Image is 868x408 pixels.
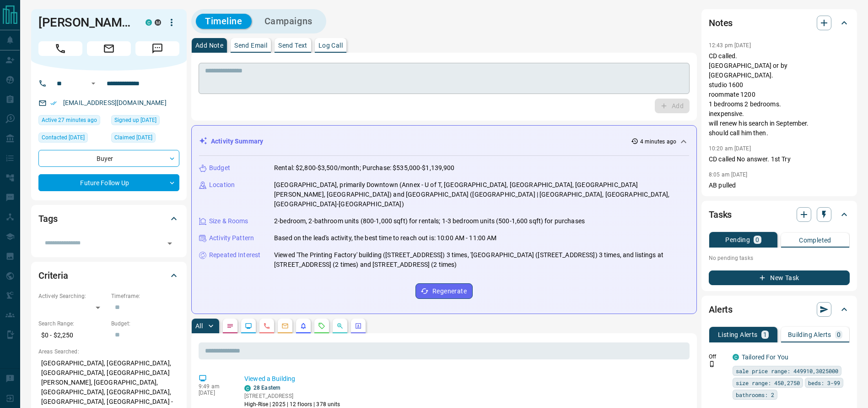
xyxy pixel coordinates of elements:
p: Off [709,353,727,361]
svg: Push Notification Only [709,361,715,367]
svg: Emails [281,322,289,330]
svg: Agent Actions [355,322,362,330]
h2: Criteria [38,268,68,283]
svg: Lead Browsing Activity [245,322,252,330]
p: Viewed 'The Printing Factory' building ([STREET_ADDRESS]) 3 times, '[GEOGRAPHIC_DATA] ([STREET_AD... [274,250,689,270]
span: Active 27 minutes ago [42,116,97,125]
p: 2-bedroom, 2-bathroom units (800-1,000 sqft) for rentals; 1-3 bedroom units (500-1,600 sqft) for ... [274,216,585,226]
h2: Tasks [709,207,732,222]
div: Alerts [709,298,850,320]
h2: Tags [38,211,57,226]
p: Based on the lead's activity, the best time to reach out is: 10:00 AM - 11:00 AM [274,233,497,243]
span: Call [38,41,82,56]
div: Fri Jan 03 2025 [111,115,179,128]
svg: Listing Alerts [300,322,307,330]
svg: Notes [226,322,234,330]
p: Send Email [234,42,267,49]
p: Size & Rooms [209,216,248,226]
span: beds: 3-99 [808,378,840,387]
p: Completed [799,237,831,243]
p: Search Range: [38,320,107,328]
div: Future Follow Up [38,174,179,191]
p: Add Note [195,42,223,49]
p: $0 - $2,250 [38,328,107,343]
p: Timeframe: [111,292,179,300]
p: CD called No answer. 1st Try [709,154,850,164]
span: bathrooms: 2 [736,390,774,399]
p: 12:43 pm [DATE] [709,42,751,49]
span: Message [135,41,179,56]
div: condos.ca [146,19,152,26]
a: 28 Eastern [253,385,280,391]
span: Signed up [DATE] [114,116,156,125]
a: Tailored For You [742,353,788,361]
a: [EMAIL_ADDRESS][DOMAIN_NAME] [63,99,167,106]
p: Pending [725,237,750,243]
button: New Task [709,270,850,285]
button: Timeline [196,14,252,29]
p: [STREET_ADDRESS] [244,392,340,400]
h2: Alerts [709,302,733,317]
div: Criteria [38,265,179,287]
h1: [PERSON_NAME] [38,15,132,30]
span: Email [87,41,131,56]
svg: Calls [263,322,270,330]
div: Mon Jan 06 2025 [38,132,107,145]
svg: Email Verified [50,100,57,106]
p: 8:05 am [DATE] [709,171,748,178]
div: Notes [709,12,850,34]
p: Listing Alerts [718,331,758,338]
p: Actively Searching: [38,292,107,300]
span: size range: 450,2750 [736,378,800,387]
div: Buyer [38,150,179,167]
p: Budget: [111,320,179,328]
p: Viewed a Building [244,374,686,384]
p: Repeated Interest [209,250,260,260]
p: Activity Summary [211,137,263,146]
p: 10:20 am [DATE] [709,145,751,152]
p: All [195,323,203,329]
div: Tags [38,208,179,230]
button: Campaigns [255,14,322,29]
p: 1 [763,331,767,338]
p: 0 [755,237,759,243]
button: Open [88,78,99,89]
p: CD called. [GEOGRAPHIC_DATA] or by [GEOGRAPHIC_DATA]. studio 1600 roommate 1200 1 bedrooms 2 bedr... [709,51,850,138]
span: Contacted [DATE] [42,133,85,142]
p: [DATE] [199,390,231,396]
button: Open [163,237,176,250]
svg: Requests [318,322,325,330]
p: Location [209,180,235,190]
p: Log Call [318,42,343,49]
div: Sat Jan 04 2025 [111,132,179,145]
p: 4 minutes ago [640,138,676,146]
p: AB pulled [709,181,850,190]
p: Rental: $2,800-$3,500/month; Purchase: $535,000-$1,139,900 [274,163,455,173]
span: sale price range: 449910,3025000 [736,366,838,375]
h2: Notes [709,16,733,30]
div: condos.ca [733,354,739,360]
div: Activity Summary4 minutes ago [199,133,689,150]
svg: Opportunities [336,322,344,330]
span: Claimed [DATE] [114,133,152,142]
div: Wed Oct 15 2025 [38,115,107,128]
button: Regenerate [415,283,473,299]
div: Tasks [709,204,850,226]
div: mrloft.ca [155,19,161,26]
p: 0 [837,331,841,338]
p: Budget [209,163,230,173]
p: No pending tasks [709,251,850,265]
div: condos.ca [244,385,251,391]
p: [GEOGRAPHIC_DATA], primarily Downtown (Annex - U of T, [GEOGRAPHIC_DATA], [GEOGRAPHIC_DATA], [GEO... [274,180,689,209]
p: Areas Searched: [38,347,179,356]
p: Activity Pattern [209,233,254,243]
p: 9:49 am [199,383,231,390]
p: Send Text [278,42,307,49]
p: Building Alerts [788,331,831,338]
